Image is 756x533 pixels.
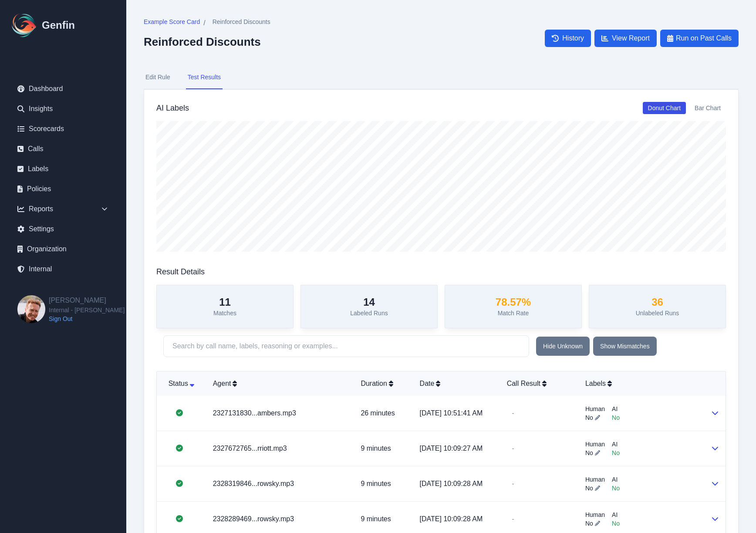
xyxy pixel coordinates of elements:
[144,66,172,89] button: Edit Rule
[156,102,189,114] h3: AI Labels
[507,407,520,419] span: -
[10,100,116,118] a: Insights
[636,309,679,317] p: Unlabeled Runs
[213,445,287,452] a: 2327672765...rriott.mp3
[213,378,347,389] div: Agent
[643,102,686,114] button: Donut Chart
[350,296,388,309] h3: 14
[636,296,679,309] h3: 36
[507,478,520,490] span: -
[420,514,493,524] p: [DATE] 10:09:28 AM
[213,409,296,417] a: 2327131830...ambers.mp3
[545,30,591,47] a: History
[42,18,75,32] h1: Genfin
[10,160,116,178] a: Labels
[496,296,531,309] h3: 78.57 %
[203,18,205,28] span: /
[660,30,739,47] button: Run on Past Calls
[163,335,529,357] input: Search by call name, labels, reasoning or examples...
[612,413,620,422] span: No
[10,200,116,218] div: Reports
[361,479,405,489] p: 9 minutes
[585,449,593,457] span: No
[10,220,116,238] a: Settings
[49,306,125,314] span: Internal - [PERSON_NAME]
[10,240,116,258] a: Organization
[585,405,605,413] span: Human
[361,443,405,454] p: 9 minutes
[49,295,125,306] h2: [PERSON_NAME]
[350,309,388,317] p: Labeled Runs
[10,80,116,98] a: Dashboard
[10,11,38,39] img: Logo
[213,480,294,487] a: 2328319846...rowsky.mp3
[676,33,732,44] span: Run on Past Calls
[10,180,116,198] a: Policies
[585,484,593,493] span: No
[213,296,236,309] h3: 11
[496,309,531,317] p: Match Rate
[536,337,590,356] button: Hide Unknown
[361,378,405,389] div: Duration
[689,102,726,114] button: Bar Chart
[213,309,236,317] p: Matches
[144,35,270,48] h2: Reinforced Discounts
[144,17,200,28] a: Example Score Card
[507,378,571,389] div: Call Result
[10,140,116,158] a: Calls
[213,515,294,523] a: 2328289469...rowsky.mp3
[612,484,620,493] span: No
[593,337,657,356] button: Show Mismatches
[594,30,657,47] a: View Report
[420,443,493,454] p: [DATE] 10:09:27 AM
[585,475,605,484] span: Human
[361,514,405,524] p: 9 minutes
[585,510,605,519] span: Human
[10,120,116,138] a: Scorecards
[585,378,697,389] div: Labels
[507,513,520,525] span: -
[186,66,223,89] button: Test Results
[164,378,199,389] div: Status
[420,378,493,389] div: Date
[420,479,493,489] p: [DATE] 10:09:28 AM
[420,408,493,418] p: [DATE] 10:51:41 AM
[49,314,125,323] a: Sign Out
[361,408,405,418] p: 26 minutes
[612,405,620,413] span: AI
[612,440,620,449] span: AI
[585,413,593,422] span: No
[507,442,520,455] span: -
[612,33,650,44] span: View Report
[585,519,593,528] span: No
[10,260,116,278] a: Internal
[17,295,45,323] img: Brian Dunagan
[156,266,205,278] h3: Result Details
[612,510,620,519] span: AI
[612,475,620,484] span: AI
[144,17,200,26] span: Example Score Card
[213,17,270,26] span: Reinforced Discounts
[612,449,620,457] span: No
[585,440,605,449] span: Human
[562,33,584,44] span: History
[612,519,620,528] span: No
